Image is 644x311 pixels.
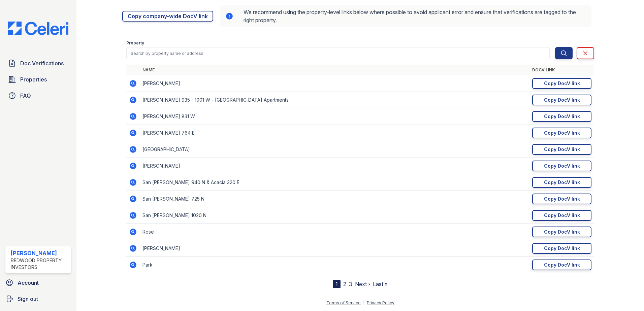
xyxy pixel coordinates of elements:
td: [PERSON_NAME] 831 W. [140,108,529,125]
div: Copy DocV link [544,130,580,136]
div: Copy DocV link [544,113,580,120]
td: [PERSON_NAME] 764 E. [140,125,529,141]
a: Copy DocV link [532,210,591,221]
a: Copy DocV link [532,177,591,188]
a: Sign out [3,292,74,306]
a: Next › [355,281,370,287]
a: Copy DocV link [532,111,591,122]
th: Name [140,65,529,75]
td: San [PERSON_NAME] 1020 N [140,207,529,224]
div: We recommend using the property-level links below where possible to avoid applicant error and ens... [220,5,591,27]
a: Copy DocV link [532,78,591,89]
td: [PERSON_NAME] [140,158,529,174]
a: Copy DocV link [532,95,591,105]
td: Rose [140,224,529,240]
div: [PERSON_NAME] [11,249,68,257]
td: San [PERSON_NAME] 940 N & Acacia 320 E [140,174,529,191]
a: 2 [343,281,346,287]
a: Account [3,276,74,289]
a: Last » [373,281,388,287]
td: San [PERSON_NAME] 725 N [140,191,529,207]
td: [PERSON_NAME] 935 - 1001 W - [GEOGRAPHIC_DATA] Apartments [140,92,529,108]
div: Copy DocV link [544,212,580,219]
div: | [363,300,364,305]
div: Copy DocV link [544,196,580,202]
a: Copy DocV link [532,144,591,155]
div: Copy DocV link [544,229,580,235]
label: Property [126,40,144,46]
span: Properties [20,75,47,83]
a: Privacy Policy [367,300,394,305]
a: Copy DocV link [532,260,591,270]
td: [PERSON_NAME] [140,240,529,257]
div: Copy DocV link [544,179,580,186]
a: Properties [5,73,71,86]
a: Doc Verifications [5,57,71,70]
div: Copy DocV link [544,245,580,252]
span: Account [18,279,39,287]
div: Copy DocV link [544,262,580,268]
div: Copy DocV link [544,163,580,169]
a: Copy DocV link [532,128,591,138]
a: Copy DocV link [532,227,591,237]
div: Redwood Property Investors [11,257,68,271]
a: FAQ [5,89,71,102]
a: 3 [349,281,352,287]
span: FAQ [20,92,31,100]
a: Terms of Service [326,300,361,305]
a: Copy DocV link [532,161,591,171]
div: Copy DocV link [544,80,580,87]
img: CE_Logo_Blue-a8612792a0a2168367f1c8372b55b34899dd931a85d93a1a3d3e32e68fde9ad4.png [3,22,74,35]
span: Sign out [18,295,38,303]
td: [PERSON_NAME] [140,75,529,92]
input: Search by property name or address [126,47,550,59]
div: Copy DocV link [544,97,580,103]
a: Copy company-wide DocV link [122,11,213,22]
td: [GEOGRAPHIC_DATA] [140,141,529,158]
td: Park [140,257,529,273]
a: Copy DocV link [532,194,591,204]
a: Copy DocV link [532,243,591,254]
div: 1 [333,280,341,288]
th: DocV Link [529,65,594,75]
span: Doc Verifications [20,59,64,67]
div: Copy DocV link [544,146,580,153]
